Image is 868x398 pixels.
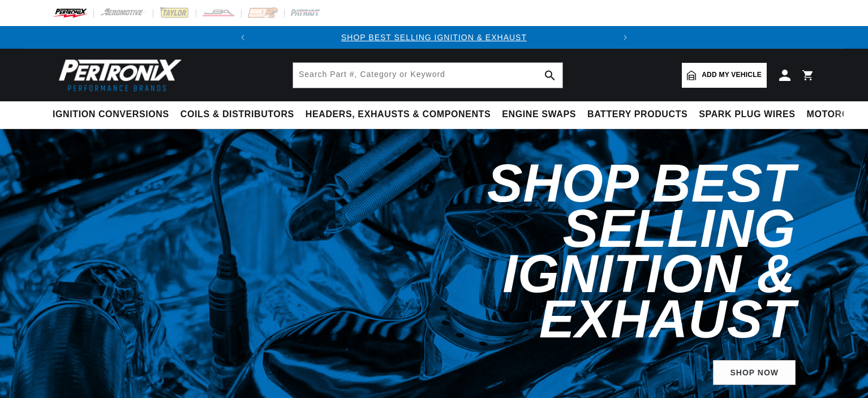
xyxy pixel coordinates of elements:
[181,109,294,121] span: Coils & Distributors
[53,55,183,95] img: Pertronix
[24,26,844,49] slideshow-component: Translation missing: en.sections.announcements.announcement_bar
[312,161,796,342] h2: Shop Best Selling Ignition & Exhaust
[293,63,562,88] input: Search Part #, Category or Keyword
[582,101,693,128] summary: Battery Products
[682,63,767,88] a: Add my vehicle
[614,26,637,49] button: Translation missing: en.sections.announcements.next_announcement
[702,70,762,80] span: Add my vehicle
[502,109,576,121] span: Engine Swaps
[496,101,582,128] summary: Engine Swaps
[53,109,169,121] span: Ignition Conversions
[693,101,801,128] summary: Spark Plug Wires
[538,63,562,88] button: search button
[175,101,300,128] summary: Coils & Distributors
[306,109,491,121] span: Headers, Exhausts & Components
[341,33,527,42] a: SHOP BEST SELLING IGNITION & EXHAUST
[699,109,795,121] span: Spark Plug Wires
[713,360,796,386] a: SHOP NOW
[300,101,496,128] summary: Headers, Exhausts & Components
[53,101,175,128] summary: Ignition Conversions
[254,31,614,44] div: 1 of 2
[587,109,687,121] span: Battery Products
[254,31,614,44] div: Announcement
[231,26,254,49] button: Translation missing: en.sections.announcements.previous_announcement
